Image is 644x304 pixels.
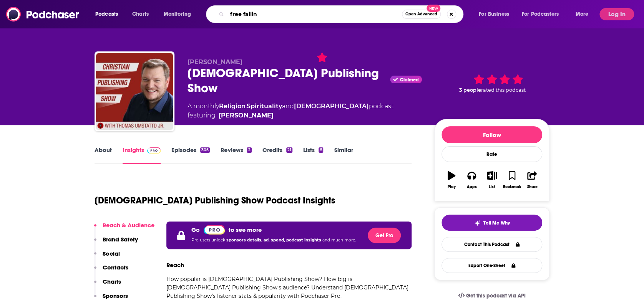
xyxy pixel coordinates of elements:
button: open menu [158,8,201,20]
button: Charts [94,278,121,292]
button: Bookmark [502,166,522,194]
span: , [246,102,247,110]
div: Apps [467,185,477,189]
div: 3 peoplerated this podcast [434,58,549,106]
a: Pro website [204,225,225,235]
a: InsightsPodchaser Pro [123,146,161,164]
button: open menu [473,8,519,20]
div: 21 [286,147,292,153]
button: Play [442,166,461,194]
span: New [427,5,440,12]
img: Podchaser - Follow, Share and Rate Podcasts [6,7,80,21]
span: Get this podcast via API [466,292,526,299]
span: Claimed [400,78,419,82]
button: tell me why sparkleTell Me Why [442,215,542,231]
span: More [575,9,588,20]
button: open menu [570,8,598,20]
button: open menu [90,8,128,20]
h1: [DEMOGRAPHIC_DATA] Publishing Show Podcast Insights [95,195,335,206]
a: [DEMOGRAPHIC_DATA] [294,102,369,110]
div: Rate [442,146,542,162]
span: featuring [188,111,393,120]
button: Follow [442,126,542,143]
p: Contacts [103,264,128,271]
img: Podchaser Pro [204,225,225,235]
a: Spirituality [247,102,282,110]
div: Share [527,185,537,189]
div: 2 [247,147,251,153]
span: For Podcasters [522,9,559,20]
button: Brand Safety [94,236,138,250]
span: Podcasts [95,9,118,20]
button: open menu [517,8,570,20]
span: sponsors details, ad. spend, podcast insights [226,238,322,243]
a: Similar [334,146,353,164]
p: Sponsors [103,292,128,299]
button: Log In [599,8,634,20]
div: List [489,185,495,189]
p: to see more [229,226,262,233]
span: Charts [132,9,149,20]
div: Search podcasts, credits, & more... [213,5,471,23]
button: List [482,166,502,194]
p: Reach & Audience [103,221,154,229]
span: Monitoring [164,9,191,20]
div: 305 [200,147,210,153]
a: Lists5 [303,146,323,164]
div: A monthly podcast [188,102,393,120]
a: Contact This Podcast [442,237,542,252]
h3: Reach [166,261,184,269]
p: Social [103,250,120,257]
div: Bookmark [503,185,521,189]
p: Brand Safety [103,236,138,243]
button: Social [94,250,120,264]
p: How popular is [DEMOGRAPHIC_DATA] Publishing Show? How big is [DEMOGRAPHIC_DATA] Publishing Show'... [166,275,412,300]
span: 3 people [459,87,481,93]
a: Charts [127,8,153,20]
a: About [95,146,112,164]
span: Tell Me Why [483,220,510,226]
a: Episodes305 [171,146,210,164]
input: Search podcasts, credits, & more... [227,8,402,20]
span: rated this podcast [481,87,526,93]
button: Share [522,166,542,194]
a: [PERSON_NAME] [219,111,274,120]
span: [PERSON_NAME] [188,58,242,66]
button: Apps [461,166,481,194]
button: Get Pro [368,228,401,243]
img: Christian Publishing Show [96,53,173,130]
div: Play [448,185,456,189]
a: Reviews2 [221,146,251,164]
span: For Business [479,9,509,20]
div: 5 [319,147,323,153]
p: Charts [103,278,121,285]
button: Open AdvancedNew [402,10,441,19]
button: Reach & Audience [94,221,154,236]
a: Religion [219,102,246,110]
img: tell me why sparkle [474,220,480,226]
span: and [282,102,294,110]
a: Credits21 [262,146,292,164]
button: Export One-Sheet [442,258,542,273]
p: Pro users unlock and much more. [191,235,356,246]
span: Open Advanced [405,12,437,16]
img: Podchaser Pro [147,147,161,154]
button: Contacts [94,264,128,278]
p: Go [191,226,200,233]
